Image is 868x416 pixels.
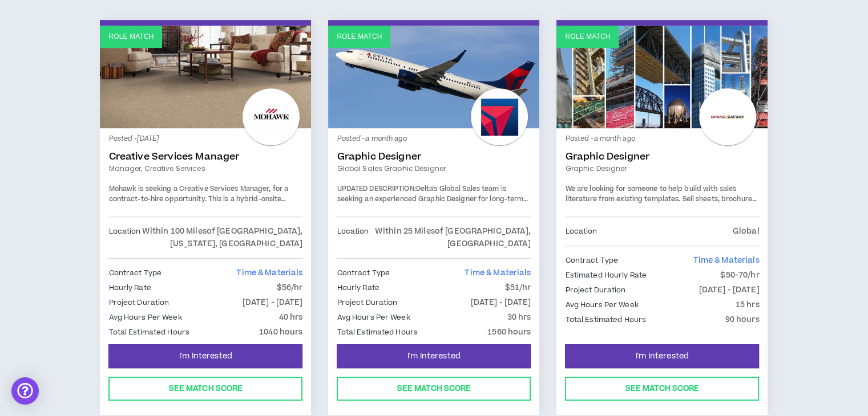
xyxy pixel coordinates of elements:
[720,269,759,282] p: $50-70/hr
[733,225,760,238] p: Global
[108,344,302,368] button: I'm Interested
[565,151,759,162] a: Graphic Designer
[328,26,539,128] a: Role Match
[556,26,768,128] a: Role Match
[243,296,303,309] p: [DATE] - [DATE]
[471,296,531,309] p: [DATE] - [DATE]
[465,267,531,279] span: Time & Materials
[108,31,154,42] p: Role Match
[565,344,759,368] button: I'm Interested
[108,164,302,174] a: Manager, Creative Services
[505,282,531,294] p: $51/hr
[565,164,759,174] a: Graphic Designer
[108,184,290,224] span: Mohawk is seeking a Creative Services Manager, for a contract-to-hire opportunity. This is a hybr...
[699,284,760,296] p: [DATE] - [DATE]
[100,26,311,128] a: Role Match
[565,269,647,282] p: Estimated Hourly Rate
[337,282,379,294] p: Hourly Rate
[407,351,461,362] span: I'm Interested
[565,377,759,401] button: See Match Score
[337,31,382,42] p: Role Match
[369,225,531,250] p: Within 25 Miles of [GEOGRAPHIC_DATA], [GEOGRAPHIC_DATA]
[565,134,759,144] p: Posted - a month ago
[11,377,39,405] div: Open Intercom Messenger
[693,255,759,266] span: Time & Materials
[337,296,397,309] p: Project Duration
[337,164,531,174] a: Global Sales Graphic Designer
[236,267,302,279] span: Time & Materials
[337,326,418,338] p: Total Estimated Hours
[108,151,302,162] a: Creative Services Manager
[108,326,189,338] p: Total Estimated Hours
[565,225,597,238] p: Location
[736,299,760,311] p: 15 hrs
[108,377,302,401] button: See Match Score
[337,134,531,144] p: Posted - a month ago
[337,267,390,279] p: Contract Type
[337,225,369,250] p: Location
[565,254,618,267] p: Contract Type
[337,311,410,324] p: Avg Hours Per Week
[279,311,303,324] p: 40 hrs
[140,225,302,250] p: Within 100 Miles of [GEOGRAPHIC_DATA], [US_STATE], [GEOGRAPHIC_DATA]
[108,134,302,144] p: Posted - [DATE]
[507,311,531,324] p: 30 hrs
[277,282,303,294] p: $56/hr
[108,311,181,324] p: Avg Hours Per Week
[337,184,415,194] strong: UPDATED DESCRIPTION:
[565,284,625,296] p: Project Duration
[108,282,151,294] p: Hourly Rate
[565,299,638,311] p: Avg Hours Per Week
[259,326,302,338] p: 1040 hours
[108,296,169,309] p: Project Duration
[725,313,759,326] p: 90 hours
[565,313,646,326] p: Total Estimated Hours
[337,184,530,244] span: Delta's Global Sales team is seeking an experienced Graphic Designer for long-term contract suppo...
[487,326,531,338] p: 1560 hours
[337,151,531,162] a: Graphic Designer
[565,31,610,42] p: Role Match
[108,225,140,250] p: Location
[337,344,531,368] button: I'm Interested
[636,351,689,362] span: I'm Interested
[337,377,531,401] button: See Match Score
[179,351,232,362] span: I'm Interested
[565,184,758,224] span: We are looking for someone to help build with sales literature from existing templates. Sell shee...
[108,267,162,279] p: Contract Type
